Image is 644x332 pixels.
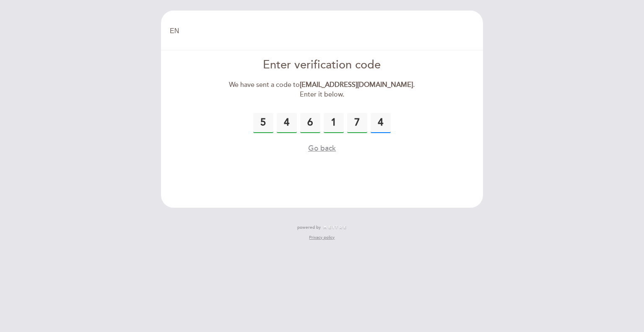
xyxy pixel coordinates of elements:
button: Go back [308,143,336,154]
div: We have sent a code to . Enter it below. [226,80,418,99]
input: 0 [324,113,344,133]
a: Privacy policy [309,235,335,241]
input: 0 [300,113,320,133]
input: 0 [253,113,273,133]
a: powered by [297,225,347,230]
img: MEITRE [323,225,347,230]
span: powered by [297,225,321,230]
input: 0 [371,113,391,133]
strong: [EMAIL_ADDRESS][DOMAIN_NAME] [300,81,413,89]
input: 0 [277,113,297,133]
div: Enter verification code [226,57,418,73]
input: 0 [347,113,367,133]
